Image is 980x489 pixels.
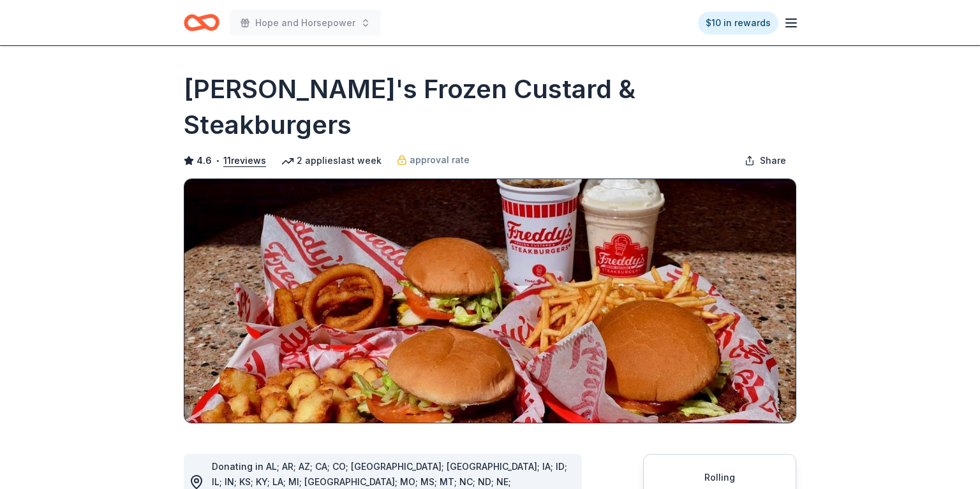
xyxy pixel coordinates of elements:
span: 4.6 [197,153,212,168]
div: 2 applies last week [281,153,382,168]
a: Home [184,8,219,38]
span: • [216,156,220,166]
a: approval rate [397,152,470,168]
button: Hope and Horsepower [230,10,381,36]
button: 11reviews [223,153,266,168]
span: approval rate [410,152,470,168]
button: Share [734,148,796,173]
div: Rolling [659,470,780,485]
img: Image for Freddy's Frozen Custard & Steakburgers [184,179,796,423]
span: Hope and Horsepower [255,15,355,31]
span: Share [760,153,786,168]
h1: [PERSON_NAME]'s Frozen Custard & Steakburgers [184,71,796,143]
a: $10 in rewards [698,11,778,34]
